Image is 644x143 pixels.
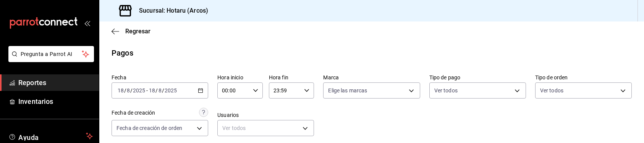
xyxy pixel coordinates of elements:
input: ---- [133,87,146,94]
h3: Sucursal: Hotaru (Arcos) [133,6,208,15]
input: -- [149,87,155,94]
span: Inventarios [18,96,93,107]
span: Reportes [18,77,93,88]
span: / [130,87,133,94]
input: -- [117,87,124,94]
input: ---- [164,87,177,94]
span: Ver todos [434,87,458,94]
label: Fecha [112,75,208,80]
label: Hora fin [269,75,314,80]
button: Regresar [112,28,150,35]
label: Tipo de orden [535,75,632,80]
span: Ayuda [18,131,83,141]
a: Pregunta a Parrot AI [5,56,94,64]
span: / [162,87,164,94]
span: / [155,87,158,94]
label: Tipo de pago [429,75,526,80]
input: -- [158,87,162,94]
button: Pregunta a Parrot AI [8,46,94,62]
span: - [146,87,148,94]
label: Usuarios [217,112,314,118]
button: open_drawer_menu [84,20,90,26]
label: Marca [323,75,420,80]
span: Pregunta a Parrot AI [21,50,82,58]
div: Fecha de creación [112,109,155,117]
span: Fecha de creación de orden [117,124,182,132]
div: Pagos [112,47,133,59]
label: Hora inicio [217,75,263,80]
span: / [124,87,126,94]
div: Ver todos [217,120,314,136]
span: Elige las marcas [328,87,367,94]
input: -- [126,87,130,94]
span: Regresar [125,28,150,35]
span: Ver todos [540,87,563,94]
